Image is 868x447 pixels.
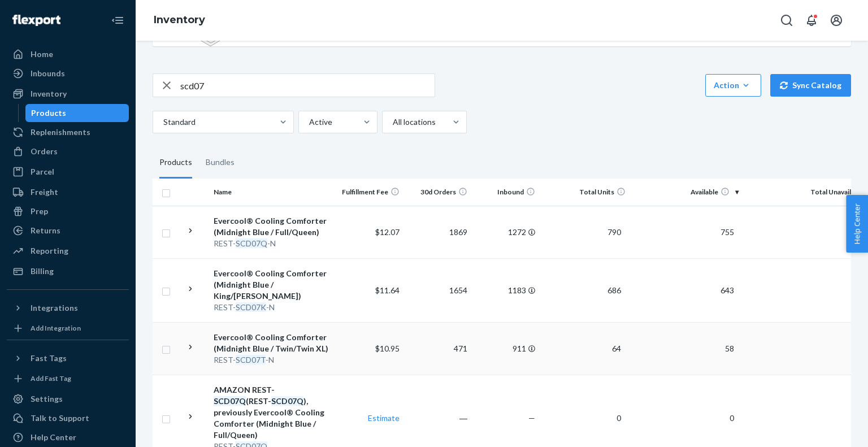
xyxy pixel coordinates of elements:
span: 58 [721,344,739,353]
div: Integrations [31,302,78,314]
a: Inventory [154,14,205,26]
td: 1869 [404,206,472,258]
div: Bundles [206,147,235,179]
a: Inbounds [7,64,129,83]
a: Freight [7,183,129,201]
td: 471 [404,322,472,375]
a: Reporting [7,242,129,260]
div: REST- -N [214,238,332,249]
em: SCD07Q [214,396,246,406]
button: Fast Tags [7,349,129,367]
span: 0 [612,413,626,423]
th: Total Units [540,179,630,206]
em: SCD07Q [236,238,267,248]
div: Talk to Support [31,413,89,424]
div: Help Center [31,432,76,443]
div: Action [714,80,753,91]
div: Replenishments [31,127,90,138]
a: Prep [7,202,129,220]
div: Freight [31,186,58,198]
div: Home [31,49,53,60]
span: — [528,413,535,423]
input: Search inventory by name or sku [180,74,435,97]
div: Inventory [31,88,67,99]
em: SCD07Q [271,396,303,406]
a: Parcel [7,163,129,181]
a: Help Center [7,428,129,446]
span: 755 [716,227,739,237]
button: Close Navigation [106,9,129,32]
th: Name [209,179,336,206]
div: Evercool® Cooling Comforter (Midnight Blue / Twin/Twin XL) [214,332,332,354]
div: Evercool® Cooling Comforter (Midnight Blue / King/[PERSON_NAME]) [214,268,332,302]
em: SCD07T [236,355,266,364]
a: Products [25,104,129,122]
button: Help Center [846,195,868,253]
div: Evercool® Cooling Comforter (Midnight Blue / Full/Queen) [214,215,332,238]
span: $10.95 [375,344,400,353]
a: Home [7,45,129,63]
td: 1654 [404,258,472,322]
span: $11.64 [375,285,400,295]
span: $12.07 [375,227,400,237]
th: Fulfillment Fee [336,179,404,206]
div: Returns [31,225,60,236]
a: Returns [7,222,129,240]
button: Action [705,74,761,97]
div: Add Integration [31,323,81,333]
span: 64 [607,344,626,353]
a: Talk to Support [7,409,129,427]
span: 643 [716,285,739,295]
a: Add Integration [7,322,129,335]
input: Active [308,116,309,128]
th: Inbound [472,179,540,206]
a: Orders [7,142,129,160]
a: Settings [7,390,129,408]
div: Fast Tags [31,353,67,364]
div: Orders [31,146,58,157]
div: Reporting [31,245,68,257]
div: Add Fast Tag [31,374,71,383]
a: Billing [7,262,129,280]
div: Billing [31,266,54,277]
div: Settings [31,393,63,405]
div: REST- -N [214,302,332,313]
td: 911 [472,322,540,375]
td: 1183 [472,258,540,322]
div: AMAZON REST- (REST- ), previously Evercool® Cooling Comforter (Midnight Blue / Full/Queen) [214,384,332,441]
a: Inventory [7,85,129,103]
input: Standard [162,116,163,128]
div: REST- -N [214,354,332,366]
em: SCD07K [236,302,266,312]
input: All locations [392,116,393,128]
button: Sync Catalog [770,74,851,97]
button: Open account menu [825,9,848,32]
a: Replenishments [7,123,129,141]
th: Available [630,179,743,206]
ol: breadcrumbs [145,4,214,37]
a: Estimate [368,413,400,423]
span: 0 [725,413,739,423]
button: Open Search Box [775,9,798,32]
div: Products [31,107,66,119]
div: Parcel [31,166,54,177]
div: Products [159,147,192,179]
a: Add Fast Tag [7,372,129,385]
button: Integrations [7,299,129,317]
div: Prep [31,206,48,217]
span: 790 [603,227,626,237]
span: 686 [603,285,626,295]
th: 30d Orders [404,179,472,206]
td: 1272 [472,206,540,258]
button: Open notifications [800,9,823,32]
div: Inbounds [31,68,65,79]
img: Flexport logo [12,15,60,26]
